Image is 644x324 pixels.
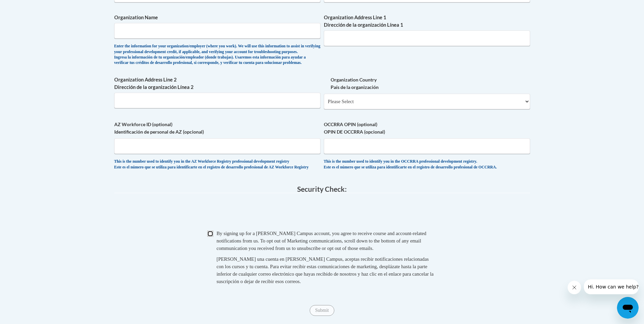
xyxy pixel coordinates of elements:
iframe: Message from company [584,279,639,294]
label: Organization Address Line 2 Dirección de la organización Línea 2 [114,76,320,91]
iframe: Close message [568,281,581,294]
input: Metadata input [114,23,320,39]
input: Metadata input [324,30,530,46]
input: Submit [310,305,334,316]
div: Enter the information for your organization/employer (where you work). We will use this informati... [114,44,320,66]
span: By signing up for a [PERSON_NAME] Campus account, you agree to receive course and account-related... [217,231,427,251]
div: This is the number used to identify you in the OCCRRA professional development registry. Este es ... [324,159,530,170]
label: AZ Workforce ID (optional) Identificación de personal de AZ (opcional) [114,121,320,136]
input: Metadata input [114,93,320,108]
label: Organization Country País de la organización [324,76,530,91]
span: Security Check: [297,185,347,193]
label: OCCRRA OPIN (optional) OPIN DE OCCRRA (opcional) [324,121,530,136]
span: [PERSON_NAME] una cuenta en [PERSON_NAME] Campus, aceptas recibir notificaciones relacionadas con... [217,256,434,284]
label: Organization Address Line 1 Dirección de la organización Línea 1 [324,14,530,29]
div: This is the number used to identify you in the AZ Workforce Registry professional development reg... [114,159,320,170]
label: Organization Name [114,14,320,21]
iframe: reCAPTCHA [271,200,374,226]
iframe: Button to launch messaging window [617,297,639,319]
